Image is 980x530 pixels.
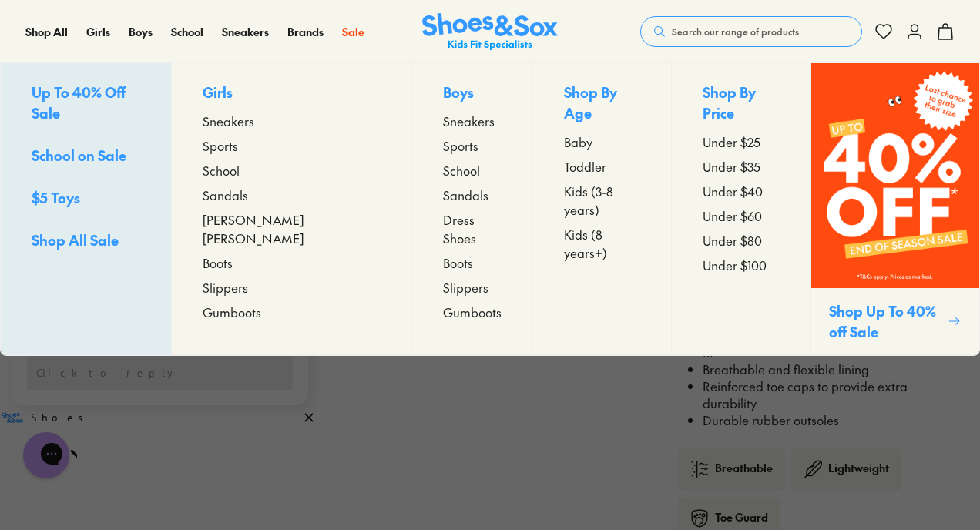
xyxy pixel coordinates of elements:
li: Durable rubber outsoles [703,412,955,429]
a: Boots [203,253,381,272]
span: School on Sale [32,146,126,165]
span: Slippers [203,278,248,297]
a: Toddler [564,157,640,176]
a: $5 Toys [32,187,140,211]
a: Sports [443,136,502,155]
span: Under $25 [703,132,760,151]
span: School [443,161,480,179]
span: Under $60 [703,206,762,225]
a: Sale [342,24,364,40]
a: School [443,161,502,179]
a: Under $35 [703,157,779,176]
a: Gumboots [203,303,381,321]
span: $5 Toys [32,188,80,207]
a: Boys [129,24,153,40]
a: Under $25 [703,132,779,151]
li: Breathable and flexible lining [703,361,955,378]
h3: Shoes [58,42,119,58]
span: Sneakers [222,24,269,39]
div: Campaign message [12,22,308,170]
a: Under $80 [703,231,779,250]
a: Brands [287,24,324,40]
span: Shop All [25,24,68,39]
span: See previous message [6,5,106,19]
a: Up To 40% Off Sale [32,82,140,126]
span: Under $80 [703,231,762,250]
a: Shop All Sale [32,230,140,253]
span: School [203,161,240,179]
span: Gumboots [203,303,261,321]
span: Sports [443,136,478,155]
a: School on Sale [32,145,140,169]
span: Under $100 [703,256,767,274]
a: Sneakers [443,112,502,130]
img: SNS_WEBASSETS_GRID_1080x1440_3.png [811,63,979,288]
span: Sneakers [203,112,254,130]
a: Under $100 [703,256,779,274]
p: Boys [443,82,502,106]
span: Boots [443,253,473,272]
a: School [203,161,381,179]
span: Shop All Sale [32,230,119,250]
p: Shop By Price [703,82,779,126]
a: Shoes & Sox [422,13,558,51]
a: Under $60 [703,206,779,225]
span: Slippers [443,278,488,297]
span: Boys [129,24,153,39]
a: Gumboots [443,303,502,321]
span: Under $35 [703,157,760,176]
div: Breathable [715,460,773,478]
button: Dismiss campaign [298,172,320,193]
span: Brands [287,24,324,39]
a: Baby [564,132,640,151]
a: [PERSON_NAME] [PERSON_NAME] [203,210,381,247]
a: Sandals [203,186,381,204]
a: Shop Up To 40% off Sale [810,63,979,355]
a: Kids (3-8 years) [564,182,640,219]
div: Need help finding the perfect pair for your little one? Let’s chat! [27,69,293,115]
span: School [171,24,203,39]
button: Search our range of products [640,16,862,47]
span: Sneakers [443,112,495,130]
a: Sneakers [222,24,269,40]
img: lightweigh-icon.png [804,460,822,478]
span: Under $40 [703,182,763,200]
span: Search our range of products [672,25,799,39]
img: Shoes logo [27,38,52,62]
iframe: Gorgias live chat messenger [15,427,77,484]
a: School [171,24,203,40]
a: Slippers [203,278,381,297]
span: Sandals [203,186,248,204]
span: Up To 40% Off Sale [32,82,126,122]
span: Toddler [564,157,606,176]
button: Dismiss campaign [271,39,293,61]
a: Under $40 [703,182,779,200]
img: breathable.png [690,460,709,478]
span: Sale [342,24,364,39]
p: Shop By Age [564,82,640,126]
div: Toe Guard [715,509,768,528]
a: Girls [86,24,110,40]
img: SNS_Logo_Responsive.svg [422,13,558,51]
span: Sandals [443,186,488,204]
div: Lightweight [828,460,889,478]
li: Reinforced toe caps to provide extra durability [703,378,955,412]
a: Kids (8 years+) [564,225,640,262]
h3: Shoes [31,175,92,190]
span: Girls [86,24,110,39]
a: Slippers [443,278,502,297]
a: Dress Shoes [443,210,502,247]
p: Shop Up To 40% off Sale [829,300,941,342]
p: Girls [203,82,381,106]
div: Reply to the campaigns [27,121,293,155]
span: Baby [564,132,592,151]
span: Sports [203,136,238,155]
a: Sports [203,136,381,155]
a: Boots [443,253,502,272]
